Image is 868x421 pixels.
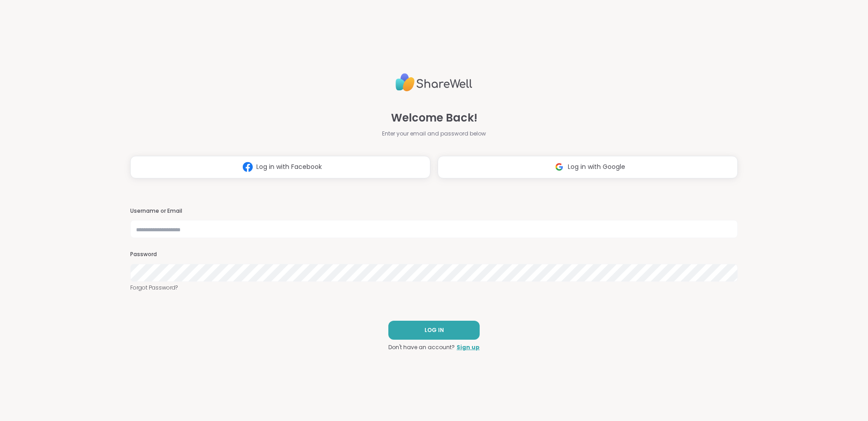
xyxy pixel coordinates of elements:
span: Log in with Google [568,162,625,172]
img: ShareWell Logomark [239,159,256,175]
button: Log in with Facebook [130,156,430,178]
span: Enter your email and password below [382,130,486,138]
span: Welcome Back! [391,110,477,126]
a: Forgot Password? [130,284,738,292]
button: Log in with Google [438,156,738,178]
a: Sign up [457,343,480,351]
img: ShareWell Logo [396,70,472,95]
img: ShareWell Logomark [551,159,568,175]
h3: Username or Email [130,207,738,215]
span: Log in with Facebook [256,162,322,172]
span: Don't have an account? [388,343,455,351]
span: LOG IN [425,326,444,334]
h3: Password [130,251,738,258]
button: LOG IN [388,321,480,340]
